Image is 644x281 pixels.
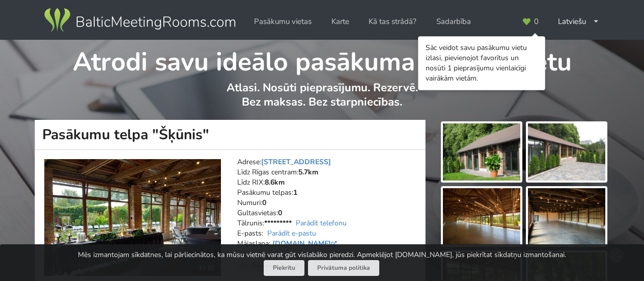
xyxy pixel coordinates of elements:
[35,40,609,79] h1: Atrodi savu ideālo pasākuma norises vietu
[237,157,418,259] address: Adrese: Līdz Rīgas centram: Līdz RIX: Pasākumu telpas: Numuri: Gultasvietas: Tālrunis: E-pasts: M...
[324,12,356,32] a: Karte
[528,188,605,245] img: Pasākumu telpa "Šķūnis" | Rīga | Pasākumu vieta - galerijas bilde
[44,159,221,276] a: Neierastas vietas | Rīga | Pasākumu telpa "Šķūnis" 1 / 10
[426,43,538,84] div: Sāc veidot savu pasākumu vietu izlasi, pievienojot favorītus un nosūti 1 pieprasījumu vienlaicīgi...
[308,260,379,276] a: Privātuma politika
[267,228,316,238] a: Parādīt e-pastu
[443,123,520,181] img: Pasākumu telpa "Šķūnis" | Rīga | Pasākumu vieta - galerijas bilde
[528,123,605,181] img: Pasākumu telpa "Šķūnis" | Rīga | Pasākumu vieta - galerijas bilde
[262,198,266,208] strong: 0
[296,218,347,228] a: Parādīt telefonu
[264,260,304,276] button: Piekrītu
[298,167,318,177] strong: 5.7km
[551,12,606,32] div: Latviešu
[293,188,297,197] strong: 1
[429,12,478,32] a: Sadarbība
[35,120,426,150] h1: Pasākumu telpa "Šķūnis"
[247,12,319,32] a: Pasākumu vietas
[272,239,339,248] a: [DOMAIN_NAME]
[35,81,609,120] p: Atlasi. Nosūti pieprasījumu. Rezervē. Bez maksas. Bez starpniecības.
[44,159,221,276] img: Neierastas vietas | Rīga | Pasākumu telpa "Šķūnis"
[261,157,331,167] a: [STREET_ADDRESS]
[265,177,285,187] strong: 8.6km
[534,18,539,25] span: 0
[443,188,520,245] img: Pasākumu telpa "Šķūnis" | Rīga | Pasākumu vieta - galerijas bilde
[42,6,237,35] img: Baltic Meeting Rooms
[278,208,282,218] strong: 0
[361,12,424,32] a: Kā tas strādā?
